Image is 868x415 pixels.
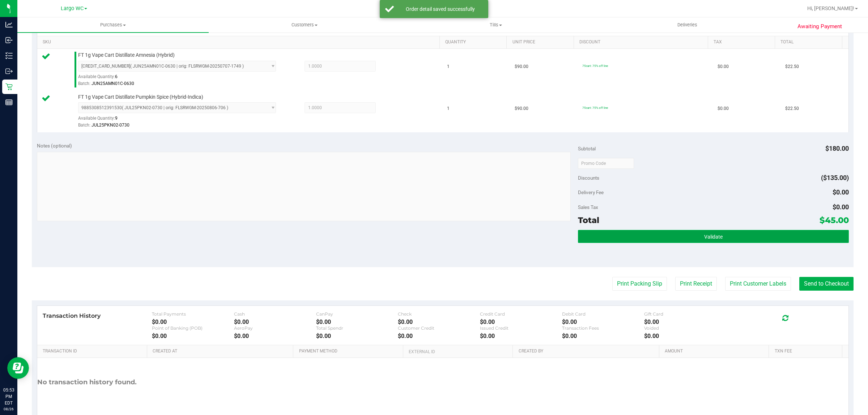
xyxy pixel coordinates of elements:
[578,215,599,225] span: Total
[675,277,717,291] button: Print Receipt
[316,325,398,331] div: Total Spendr
[78,72,286,86] div: Available Quantity:
[578,158,634,169] input: Promo Code
[515,63,528,70] span: $90.00
[3,387,14,406] p: 05:53 PM EDT
[316,333,398,339] div: $0.00
[5,52,13,59] inline-svg: Inventory
[579,39,705,45] a: Discount
[562,311,644,317] div: Debit Card
[644,311,726,317] div: Gift Card
[234,325,316,331] div: AeroPay
[644,333,726,339] div: $0.00
[592,17,783,33] a: Deliveries
[665,348,766,354] a: Amount
[821,174,849,181] span: ($135.00)
[480,333,562,339] div: $0.00
[445,39,504,45] a: Quantity
[797,22,842,31] span: Awaiting Payment
[398,333,480,339] div: $0.00
[37,358,137,407] div: No transaction history found.
[152,333,234,339] div: $0.00
[578,146,596,151] span: Subtotal
[644,318,726,325] div: $0.00
[833,203,849,211] span: $0.00
[714,39,772,45] a: Tax
[775,348,839,354] a: Txn Fee
[115,116,118,121] span: 9
[5,37,13,44] inline-svg: Inbound
[780,39,839,45] a: Total
[578,230,848,243] button: Validate
[480,311,562,317] div: Credit Card
[398,5,483,13] div: Order detail saved successfully
[78,113,286,127] div: Available Quantity:
[234,318,316,325] div: $0.00
[519,348,656,354] a: Created By
[316,318,398,325] div: $0.00
[37,143,72,149] span: Notes (optional)
[582,106,608,110] span: 75cart: 75% off line
[5,99,13,106] inline-svg: Reports
[447,63,450,70] span: 1
[825,145,849,152] span: $180.00
[7,357,29,379] iframe: Resource center
[807,5,854,11] span: Hi, [PERSON_NAME]!
[612,277,667,291] button: Print Packing Slip
[578,204,598,210] span: Sales Tax
[115,74,118,79] span: 6
[153,348,290,354] a: Created At
[400,17,591,33] a: Tills
[17,17,209,33] a: Purchases
[152,311,234,317] div: Total Payments
[17,22,209,28] span: Purchases
[5,21,13,28] inline-svg: Analytics
[234,311,316,317] div: Cash
[152,318,234,325] div: $0.00
[562,325,644,331] div: Transaction Fees
[644,325,726,331] div: Voided
[5,83,13,90] inline-svg: Retail
[785,105,799,112] span: $22.50
[785,63,799,70] span: $22.50
[78,94,203,100] span: FT 1g Vape Cart Distillate Pumpkin Spice (Hybrid-Indica)
[799,277,854,291] button: Send to Checkout
[447,105,450,112] span: 1
[582,64,608,68] span: 75cart: 75% off line
[78,123,90,128] span: Batch:
[43,348,144,354] a: Transaction ID
[398,325,480,331] div: Customer Credit
[718,105,729,112] span: $0.00
[562,333,644,339] div: $0.00
[578,171,599,184] span: Discounts
[78,81,90,86] span: Batch:
[316,311,398,317] div: CanPay
[400,22,591,28] span: Tills
[78,52,175,59] span: FT 1g Vape Cart Distillate Amnesia (Hybrid)
[43,39,437,45] a: SKU
[512,39,571,45] a: Unit Price
[234,333,316,339] div: $0.00
[403,345,512,358] th: External ID
[398,311,480,317] div: Check
[480,318,562,325] div: $0.00
[578,189,604,195] span: Delivery Fee
[725,277,791,291] button: Print Customer Labels
[3,406,14,412] p: 08/26
[209,17,400,33] a: Customers
[92,123,129,128] span: JUL25PKN02-0730
[562,318,644,325] div: $0.00
[398,318,480,325] div: $0.00
[209,22,400,28] span: Customers
[718,63,729,70] span: $0.00
[92,81,134,86] span: JUN25AMN01C-0630
[61,5,84,12] span: Largo WC
[515,105,528,112] span: $90.00
[5,68,13,75] inline-svg: Outbound
[704,234,723,240] span: Validate
[668,22,707,28] span: Deliveries
[152,325,234,331] div: Point of Banking (POB)
[299,348,400,354] a: Payment Method
[480,325,562,331] div: Issued Credit
[820,215,849,225] span: $45.00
